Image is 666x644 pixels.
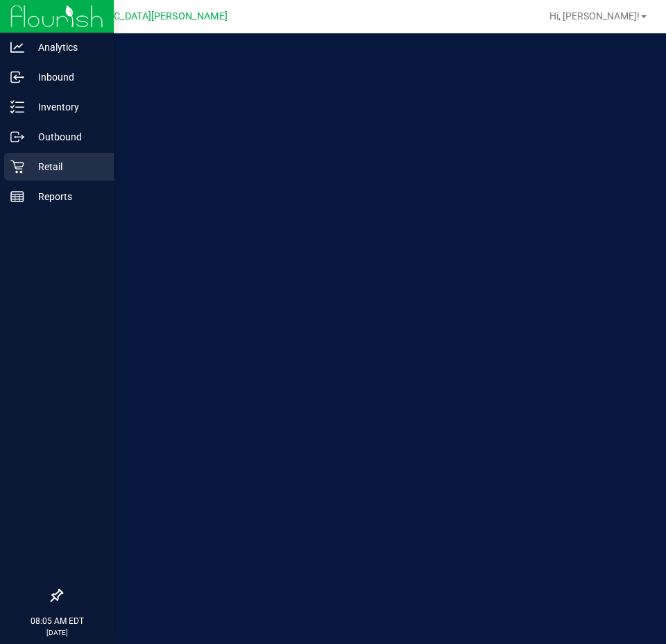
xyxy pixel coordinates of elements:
p: [DATE] [6,627,108,638]
p: Inbound [24,69,108,85]
p: Inventory [24,99,108,115]
inline-svg: Reports [10,190,24,204]
inline-svg: Retail [10,160,24,174]
p: Outbound [24,129,108,145]
inline-svg: Inbound [10,70,24,84]
inline-svg: Outbound [10,130,24,144]
p: Analytics [24,39,108,56]
span: Hi, [PERSON_NAME]! [549,10,640,22]
inline-svg: Inventory [10,100,24,114]
span: [GEOGRAPHIC_DATA][PERSON_NAME] [56,10,228,22]
p: 08:05 AM EDT [6,615,108,627]
p: Retail [24,158,108,175]
inline-svg: Analytics [10,40,24,54]
p: Reports [24,188,108,205]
